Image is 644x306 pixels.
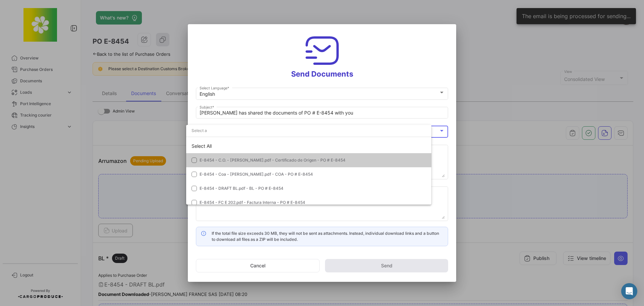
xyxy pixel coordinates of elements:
[200,172,313,177] span: E-8454 - Coa - [PERSON_NAME].pdf - COA - PO # E-8454
[200,200,305,205] span: E-8454 - FC E 202.pdf - Factura Interna - PO # E-8454
[186,139,431,153] div: Select All
[186,125,431,137] input: dropdown search
[200,158,345,163] span: E-8454 - C.O. - [PERSON_NAME].pdf - Certificado de Origen - PO # E-8454
[200,186,283,191] span: E-8454 - DRAFT BL.pdf - BL - PO # E-8454
[621,283,637,299] div: Abrir Intercom Messenger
